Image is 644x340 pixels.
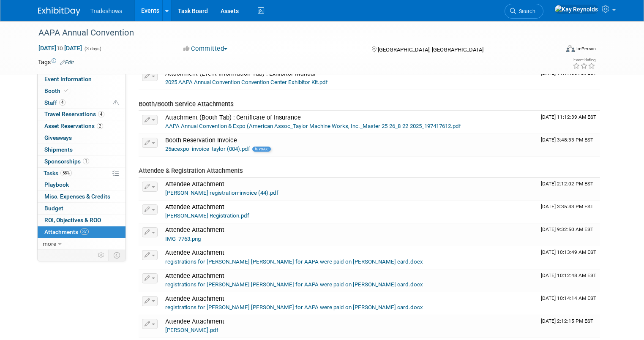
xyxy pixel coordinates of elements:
td: Upload Timestamp [538,223,600,246]
span: more [43,240,56,247]
span: Travel Reservations [44,111,104,117]
img: Kay Reynolds [554,5,598,14]
div: Event Rating [573,58,595,62]
img: ExhibitDay [38,7,80,16]
span: 4 [59,99,65,106]
span: Sponsorships [44,158,89,165]
span: Search [516,8,535,14]
div: In-Person [576,46,596,52]
a: [PERSON_NAME] Registration.pdf [165,212,249,219]
span: Attendee Attachment [165,318,224,325]
td: Toggle Event Tabs [108,250,126,261]
span: Upload Timestamp [541,114,596,120]
span: Upload Timestamp [541,295,596,301]
span: Booth/Booth Service Attachments [139,100,234,108]
span: Budget [44,205,63,212]
span: Attendee Attachment [165,295,224,302]
a: Search [505,4,543,19]
a: Giveaways [38,132,126,144]
span: Attachment (Event Information Tab) : Exhibitor Manual [165,70,316,77]
span: Upload Timestamp [541,137,593,143]
div: Event Format [513,44,596,57]
button: Committed [180,44,231,53]
span: Upload Timestamp [541,226,593,232]
span: Attendee Attachment [165,272,224,280]
span: Event Information [44,76,92,82]
a: Asset Reservations2 [38,120,126,132]
span: Attendee Attachment [165,226,224,234]
td: Upload Timestamp [538,315,600,338]
a: AAPA Annual Convention & Expo (American Assoc_Taylor Machine Works, Inc._Master 25-26_8-22-2025_1... [165,123,461,129]
td: Tags [38,58,74,66]
a: registrations for [PERSON_NAME] [PERSON_NAME] for AAPA were paid on [PERSON_NAME] card.docx [165,281,423,288]
a: more [38,238,126,250]
span: Invoice [252,147,271,152]
span: 4 [98,111,104,117]
span: Attachments [44,228,89,235]
div: AAPA Annual Convention [35,25,548,41]
a: Misc. Expenses & Credits [38,191,126,202]
span: Attachment (Booth Tab) : Certificate of Insurance [165,114,301,121]
span: Upload Timestamp [541,272,596,278]
td: Upload Timestamp [538,201,600,223]
span: Tasks [44,170,72,177]
a: registrations for [PERSON_NAME] [PERSON_NAME] for AAPA were paid on [PERSON_NAME] card.docx [165,258,423,265]
span: Staff [44,99,65,106]
img: Format-Inperson.png [566,45,575,52]
span: Upload Timestamp [541,249,596,255]
a: Attachments37 [38,226,126,238]
td: Upload Timestamp [538,269,600,292]
td: Upload Timestamp [538,111,600,134]
a: 2025 AAPA Annual Convention Convention Center Exhibitor Kit.pdf [165,79,328,85]
a: ROI, Objectives & ROO [38,215,126,226]
a: Travel Reservations4 [38,109,126,120]
td: Upload Timestamp [538,292,600,315]
span: Giveaways [44,134,72,141]
a: Budget [38,203,126,214]
a: 25acexpo_invoice_taylor (004).pdf [165,146,250,152]
a: Edit [60,60,74,65]
span: Attendee Attachment [165,249,224,256]
span: Playbook [44,181,69,188]
span: Booth [44,87,70,94]
span: Attendee & Registration Attachments [139,167,243,174]
span: Shipments [44,146,73,153]
span: [GEOGRAPHIC_DATA], [GEOGRAPHIC_DATA] [378,46,483,53]
td: Upload Timestamp [538,67,600,90]
span: ROI, Objectives & ROO [44,217,101,223]
span: 58% [60,170,72,176]
td: Upload Timestamp [538,246,600,269]
span: Attendee Attachment [165,204,224,211]
span: to [56,45,64,52]
td: Upload Timestamp [538,134,600,157]
a: Staff4 [38,97,126,109]
span: 1 [83,158,89,164]
span: Asset Reservations [44,122,103,129]
a: Playbook [38,179,126,190]
td: Upload Timestamp [538,178,600,201]
span: Upload Timestamp [541,70,596,76]
span: [DATE] [DATE] [38,44,82,52]
a: Event Information [38,73,126,85]
a: [PERSON_NAME] registration-invoice (44).pdf [165,190,278,196]
span: Upload Timestamp [541,204,593,209]
span: 37 [80,228,89,235]
span: 2 [97,123,103,129]
span: Potential Scheduling Conflict -- at least one attendee is tagged in another overlapping event. [113,99,119,107]
a: Shipments [38,144,126,155]
a: Booth [38,85,126,97]
span: Attendee Attachment [165,181,224,188]
a: Sponsorships1 [38,156,126,167]
span: Misc. Expenses & Credits [44,193,110,200]
a: registrations for [PERSON_NAME] [PERSON_NAME] for AAPA were paid on [PERSON_NAME] card.docx [165,304,423,310]
span: (3 days) [84,46,101,52]
a: IMG_7763.png [165,236,201,242]
td: Personalize Event Tab Strip [94,250,109,261]
span: Upload Timestamp [541,181,593,187]
span: Upload Timestamp [541,318,593,324]
span: Tradeshows [90,8,123,14]
i: Booth reservation complete [64,88,68,93]
a: Tasks58% [38,168,126,179]
span: Booth Reservation Invoice [165,137,237,144]
a: [PERSON_NAME].pdf [165,327,218,333]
